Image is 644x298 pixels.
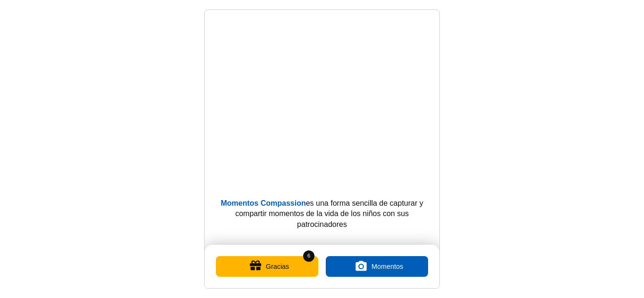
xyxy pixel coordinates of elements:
a: Ajustes [419,19,430,31]
label: Momentos [326,256,428,277]
p: es una forma sencilla de capturar y compartir momentos de la vida de los niños con sus patrocinad... [220,198,424,230]
button: Gracias [216,256,318,277]
b: Momentos Compassion [221,199,305,207]
b: Momentos Compassion [214,21,321,31]
a: Completed Moments [381,19,392,31]
a: Contacto [400,19,411,31]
